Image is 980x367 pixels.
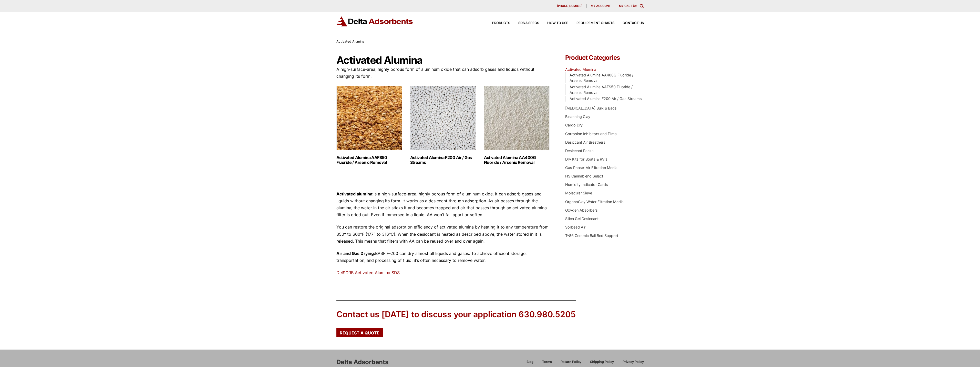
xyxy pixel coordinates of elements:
a: Bleaching Clay [565,114,590,119]
a: HS Cannablend Select [565,174,603,178]
img: Delta Adsorbents [336,16,413,26]
span: Products [492,22,510,25]
a: Humidity Indicator Cards [565,182,608,187]
a: Visit product category Activated Alumina F200 Air / Gas Streams [410,86,476,165]
span: How to Use [547,22,568,25]
img: Activated Alumina AAFS50 Fluoride / Arsenic Removal [336,86,402,150]
a: Desiccant Air Breathers [565,140,605,144]
div: Toggle Modal Content [640,4,644,8]
a: Dry Kits for Boats & RV's [565,157,607,161]
a: Activated Alumina F200 Air / Gas Streams [570,96,642,101]
span: Contact Us [623,22,644,25]
a: SDS & SPECS [510,22,539,25]
p: A high-surface-area, highly porous form of aluminum oxide that can adsorb gases and liquids witho... [336,66,550,80]
a: T-86 Ceramic Ball Bed Support [565,233,618,238]
strong: Activated alumina: [336,191,374,196]
span: Blog [527,360,533,364]
h2: Activated Alumina AAFS50 Fluoride / Arsenic Removal [336,155,402,165]
p: BASF F-200 can dry almost all liquids and gases. To achieve efficient storage, transportation, an... [336,250,550,264]
span: Privacy Policy [623,360,644,364]
a: Oxygen Absorbers [565,208,598,212]
div: Delta Adsorbents [336,358,388,366]
p: You can restore the original adsorption efficiency of activated alumina by heating it to any temp... [336,224,550,245]
a: Products [484,22,510,25]
a: My Cart (0) [619,4,637,8]
a: How to Use [539,22,568,25]
a: Desiccant Packs [565,148,594,153]
a: Corrosion Inhibitors and Films [565,132,617,136]
a: DelSORB Activated Alumina SDS [336,270,400,275]
h1: Activated Alumina [336,55,550,66]
span: Activated Alumina [336,39,364,43]
span: Return Policy [561,360,581,364]
a: Visit product category Activated Alumina AAFS50 Fluoride / Arsenic Removal [336,86,402,165]
h2: Activated Alumina AA400G Fluoride / Arsenic Removal [484,155,550,165]
a: Contact Us [614,22,644,25]
a: [MEDICAL_DATA] Bulk & Bags [565,106,617,110]
img: Activated Alumina AA400G Fluoride / Arsenic Removal [484,86,550,150]
a: Activated Alumina [565,67,596,72]
span: SDS & SPECS [518,22,539,25]
a: Request a Quote [336,328,383,337]
a: Gas Phase-Air Filtration Media [565,165,617,170]
a: Visit product category Activated Alumina AA400G Fluoride / Arsenic Removal [484,86,550,165]
span: My account [591,5,611,7]
p: Is a high-surface-area, highly porous form of aluminum oxide. It can adsorb gases and liquids wit... [336,191,550,219]
a: Silica Gel Desiccant [565,216,599,221]
span: Shipping Policy [590,360,614,364]
a: Molecular Sieve [565,191,592,195]
h2: Activated Alumina F200 Air / Gas Streams [410,155,476,165]
a: Activated Alumina AA400G Fluoride / Arsenic Removal [570,73,633,83]
a: Requirement Charts [568,22,614,25]
img: Activated Alumina F200 Air / Gas Streams [410,86,476,150]
span: Request a Quote [340,331,379,335]
div: Contact us [DATE] to discuss your application 630.980.5205 [336,309,576,320]
a: My account [587,4,615,8]
a: Sorbead Air [565,225,585,229]
span: Terms [542,360,552,364]
span: Requirement Charts [576,22,614,25]
span: [PHONE_NUMBER] [557,5,582,7]
h4: Product Categories [565,55,644,61]
strong: Air and Gas Drying: [336,251,375,256]
a: [PHONE_NUMBER] [553,4,587,8]
a: OrganoClay Water Filtration Media [565,200,624,204]
a: Cargo Dry [565,123,583,127]
a: Activated Alumina AAFS50 Fluoride / Arsenic Removal [570,85,633,95]
span: 0 [634,4,636,8]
